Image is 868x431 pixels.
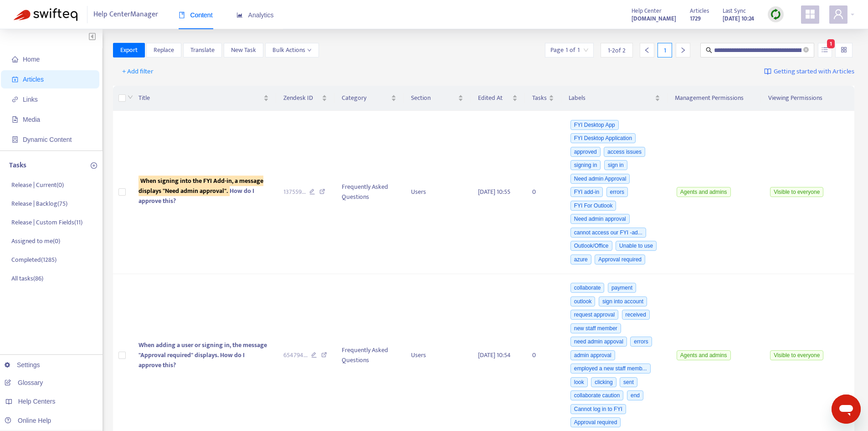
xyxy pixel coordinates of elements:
[570,228,646,238] span: cannot access our FYI -ad...
[11,180,64,190] p: Release | Current ( 0 )
[570,133,636,143] span: FYI Desktop Application
[342,93,389,103] span: Category
[334,86,404,111] th: Category
[680,47,686,53] span: right
[570,174,630,184] span: Need admin Approval
[627,390,643,400] span: end
[265,43,319,57] button: Bulk Actionsdown
[139,176,263,196] sqkw: When signing into the FYI Add-in, a message displays "Need admin approval".
[818,43,832,57] button: unordered-list
[570,147,601,157] span: approved
[179,12,185,18] span: book
[525,86,561,111] th: Tasks
[570,120,619,130] span: FYI Desktop App
[5,361,40,369] a: Settings
[23,96,38,103] span: Links
[827,39,835,48] span: 1
[622,310,650,320] span: received
[404,111,471,274] td: Users
[644,47,650,53] span: left
[411,93,456,103] span: Section
[570,390,624,400] span: collaborate caution
[833,9,844,20] span: user
[761,86,854,111] th: Viewing Permissions
[657,43,672,57] div: 1
[608,283,636,293] span: payment
[131,86,276,111] th: Title
[14,8,77,21] img: Swifteq
[283,93,320,103] span: Zendesk ID
[23,116,40,123] span: Media
[307,48,312,52] span: down
[334,111,404,274] td: Frequently Asked Questions
[570,254,591,265] span: azure
[570,160,601,170] span: signing in
[677,187,731,197] span: Agents and admins
[570,310,618,320] span: request approval
[723,6,746,16] span: Last Sync
[23,76,44,83] span: Articles
[236,12,243,18] span: area-chart
[570,214,630,224] span: Need admin approval
[832,395,861,424] iframe: Button to launch messaging window
[570,201,616,211] span: FYI For Outlook
[23,136,72,143] span: Dynamic Content
[532,93,547,103] span: Tasks
[179,11,213,19] span: Content
[770,350,823,360] span: Visible to everyone
[570,417,621,427] span: Approval required
[190,45,215,55] span: Translate
[805,9,816,20] span: appstore
[283,187,306,197] span: 137559 ...
[570,283,605,293] span: collaborate
[11,255,56,265] p: Completed ( 1285 )
[91,162,97,169] span: plus-circle
[276,86,335,111] th: Zendesk ID
[599,296,647,306] span: sign into account
[478,350,511,360] span: [DATE] 10:54
[5,417,51,424] a: Online Help
[632,14,676,24] strong: [DOMAIN_NAME]
[525,111,561,274] td: 0
[478,93,510,103] span: Edited At
[764,68,771,75] img: image-link
[770,187,823,197] span: Visible to everyone
[23,56,40,63] span: Home
[604,160,627,170] span: sign in
[616,241,657,251] span: Unable to use
[770,9,781,20] img: sync.dc5367851b00ba804db3.png
[620,377,637,387] span: sent
[595,254,645,265] span: Approval required
[283,350,308,360] span: 654794 ...
[12,96,18,103] span: link
[122,66,154,77] span: + Add filter
[5,379,43,386] a: Glossary
[668,86,761,111] th: Management Permissions
[764,64,854,79] a: Getting started with Articles
[723,14,754,24] strong: [DATE] 10:24
[11,236,60,246] p: Assigned to me ( 0 )
[570,350,615,360] span: admin approval
[690,6,709,16] span: Articles
[677,350,731,360] span: Agents and admins
[115,64,160,79] button: + Add filter
[570,337,627,347] span: need admin appoval
[146,43,181,57] button: Replace
[224,43,263,57] button: New Task
[803,46,809,55] span: close-circle
[478,187,510,197] span: [DATE] 10:55
[822,47,828,53] span: unordered-list
[706,47,712,53] span: search
[231,45,256,55] span: New Task
[570,296,596,306] span: outlook
[11,218,82,227] p: Release | Custom Fields ( 11 )
[12,116,18,123] span: file-image
[154,45,174,55] span: Replace
[570,363,651,374] span: employed a new staff memb...
[272,45,312,55] span: Bulk Actions
[404,86,471,111] th: Section
[608,46,626,55] span: 1 - 2 of 2
[570,241,612,251] span: Outlook/Office
[236,11,274,19] span: Analytics
[139,176,263,206] span: How do I approve this?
